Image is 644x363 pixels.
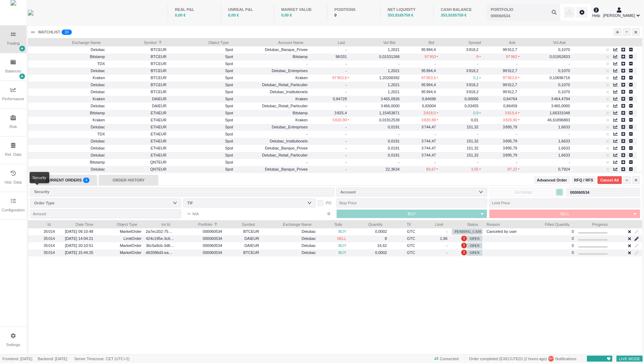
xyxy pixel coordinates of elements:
[270,139,308,143] span: Delubac_Institutionels
[171,137,233,145] span: Spot
[508,167,520,171] span: 87,22
[91,139,105,143] span: Delubac
[109,137,167,145] span: ETHEUR
[388,125,400,129] span: 0,0191
[109,81,167,89] span: BTCEUR
[345,69,349,73] span: -
[388,90,400,94] span: 1,2021
[503,90,520,94] span: 99 912,7
[466,83,481,87] span: 3 918,2
[434,160,438,164] span: -
[550,55,570,59] span: 0,01952833
[175,13,186,17] span: 0,00 €
[146,249,174,257] span: d92088d3-ea94-4eb0-90b1-cf1a91654089
[171,38,229,45] span: Object Type
[171,144,233,152] span: Spot
[422,104,438,108] span: 0,83004
[391,242,415,250] span: GTC
[558,69,570,73] span: 0,1070
[91,153,105,157] span: Delubac
[93,76,105,80] span: Kraken
[391,249,415,257] span: GTC
[560,212,570,216] span: SELL
[441,13,467,17] span: 353,9165759 €
[30,220,51,227] span: Id
[109,109,167,117] span: ETHEUR
[38,29,60,35] div: WATCHLIST
[175,7,214,13] div: REAL P&L
[503,146,520,150] span: 3 895,79
[237,38,304,45] span: Account Name
[503,125,520,129] span: 3 895,79
[306,132,308,136] span: -
[98,228,142,236] span: MarketOrder
[572,236,574,241] span: 0
[90,55,105,59] span: Bitstamp
[421,83,438,87] span: 95 994,4
[388,47,400,52] span: 1,2021
[5,152,21,158] div: Ref. Data
[34,188,327,195] div: Security
[293,55,308,59] span: Bitstamp
[171,53,233,61] span: Spot
[506,55,520,59] span: 97 962
[97,62,105,66] span: TDX
[171,165,233,173] span: Spot
[67,30,69,37] p: 0
[503,153,520,157] span: 3 895,79
[326,201,332,205] span: PO
[503,83,520,87] span: 99 912,7
[398,132,400,136] span: -
[293,111,308,115] span: Bitstamp
[226,235,259,243] span: DAIEUR
[272,125,308,129] span: Delubac_Entreprises
[398,62,400,66] span: -
[569,160,570,164] span: -
[90,111,105,115] span: Bitstamp
[434,132,438,136] span: -
[574,177,593,183] span: RFQ / RFS
[333,97,349,101] span: 0,84729
[179,242,222,250] span: 000060534
[98,235,142,243] span: LimitOrder
[270,90,308,94] span: Delubac_Institutionels
[345,153,349,157] span: -
[179,249,222,257] span: 000060534
[262,104,308,108] span: Delubac_Retail_Particulier
[461,243,467,248] span: Order is pending for more than 5s
[600,177,619,183] span: Cancel All
[226,228,259,236] span: BTCEUR
[93,118,105,122] span: Kraken
[171,116,233,124] span: Spot
[332,76,349,80] span: 97 953,6
[441,7,480,13] div: CASH BALANCE
[44,243,55,248] span: 35 014
[312,38,345,45] span: Last
[551,104,570,108] span: 3 465,0000
[338,229,346,234] span: BUY
[98,220,137,227] span: Object Type
[109,158,167,166] span: QNTEUR
[550,76,570,80] span: 0,10696716
[558,47,570,52] span: 0,1070
[523,220,570,227] span: Filled Quantity
[345,132,349,136] span: -
[503,76,520,80] span: 97 953,6
[351,220,383,227] span: Quantity
[379,76,400,80] span: 1,20208392
[391,228,415,236] span: GTC
[171,74,233,82] span: Spot
[295,76,308,80] span: Kraken
[425,55,438,59] span: 97 953
[262,83,308,87] span: Delubac_Retail_Particulier
[467,139,481,143] span: 151,32
[187,210,191,218] span: ~
[302,236,316,241] span: Delubac
[467,153,481,157] span: 151,32
[171,67,233,75] span: Spot
[7,40,20,46] div: Trading
[109,67,167,75] span: BTCEUR
[592,6,600,18] div: Help
[99,175,158,185] div: ORDER HISTORY
[173,200,177,205] i: icon: down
